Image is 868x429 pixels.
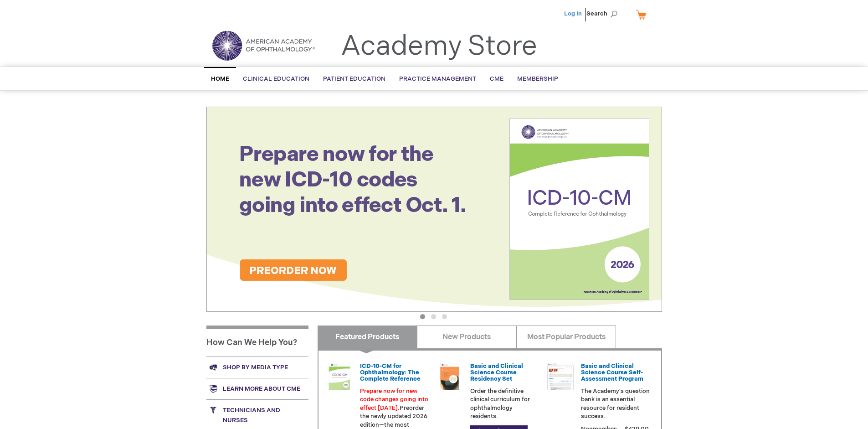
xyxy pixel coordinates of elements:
[516,326,616,348] a: Most Popular Products
[323,75,385,83] span: Patient Education
[586,5,621,23] span: Search
[431,314,436,319] button: 2 of 3
[517,75,558,83] span: Membership
[490,75,503,83] span: CME
[326,363,353,390] img: 0120008u_42.png
[470,362,523,383] a: Basic and Clinical Science Course Residency Set
[341,30,537,63] a: Academy Store
[420,314,425,319] button: 1 of 3
[564,10,582,17] a: Log In
[442,314,447,319] button: 3 of 3
[206,357,308,378] a: Shop by media type
[399,75,476,83] span: Practice Management
[436,363,463,390] img: 02850963u_47.png
[417,326,517,348] a: New Products
[360,362,421,383] a: ICD-10-CM for Ophthalmology: The Complete Reference
[581,362,643,383] a: Basic and Clinical Science Course Self-Assessment Program
[470,387,539,421] p: Order the definitive clinical curriculum for ophthalmology residents.
[360,388,428,412] font: Prepare now for new code changes going into effect [DATE].
[211,75,229,83] span: Home
[243,75,309,83] span: Clinical Education
[581,387,650,421] p: The Academy's question bank is an essential resource for resident success.
[206,326,308,357] h1: How Can We Help You?
[206,378,308,399] a: Learn more about CME
[318,326,417,348] a: Featured Products
[547,363,574,390] img: bcscself_20.jpg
